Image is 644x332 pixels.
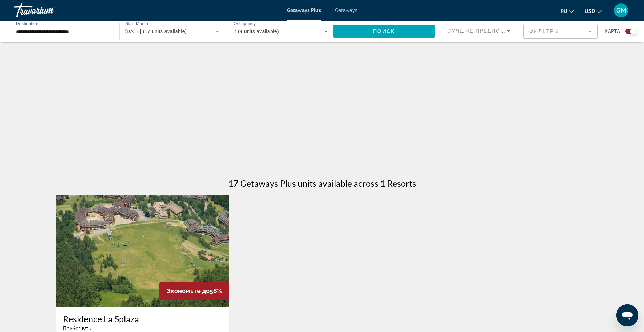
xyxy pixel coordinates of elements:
span: USD [585,8,595,14]
span: GM [616,7,626,14]
button: Поиск [333,25,435,38]
button: Filter [523,24,598,39]
button: Change language [561,6,574,16]
span: Occupancy [234,22,256,26]
div: 58% [159,282,229,300]
a: Getaways [335,8,357,13]
h1: 17 Getaways Plus units available across 1 Resorts [228,178,416,188]
span: 2 (4 units available) [234,29,279,34]
button: User Menu [612,3,630,18]
span: Лучшие предложения [448,28,522,34]
span: [DATE] (17 units available) [125,29,187,34]
span: Экономьте до [166,287,210,294]
a: Residence La Splaza [63,314,222,324]
span: Поиск [373,29,395,34]
img: ii_saz1.jpg [56,195,229,307]
button: Change currency [585,6,602,16]
span: Start Month [125,22,148,26]
a: Travorium [14,1,83,19]
span: ru [561,8,567,14]
span: карта [605,26,620,36]
span: Destination [16,21,38,26]
a: Getaways Plus [287,8,321,13]
mat-select: Sort by [448,27,510,35]
span: Прибегнуть [63,326,91,331]
iframe: Schaltfläche zum Öffnen des Messaging-Fensters [616,304,638,326]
